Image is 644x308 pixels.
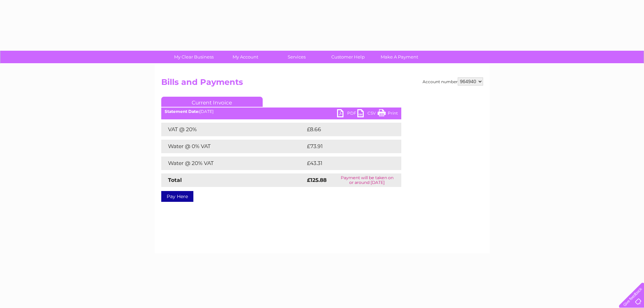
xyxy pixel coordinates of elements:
td: £43.31 [305,157,387,170]
td: Water @ 20% VAT [161,157,305,170]
a: PDF [337,109,357,119]
td: VAT @ 20% [161,123,305,136]
a: Pay Here [161,191,193,202]
div: [DATE] [161,109,401,114]
a: My Account [217,51,273,63]
b: Statement Date: [165,109,199,114]
h2: Bills and Payments [161,77,483,90]
td: £73.91 [305,140,387,153]
a: Current Invoice [161,97,263,107]
div: Account number [423,77,483,86]
td: Water @ 0% VAT [161,140,305,153]
td: Payment will be taken on or around [DATE] [333,173,401,187]
a: Services [269,51,325,63]
strong: £125.88 [307,177,327,183]
a: My Clear Business [166,51,222,63]
a: Make A Payment [372,51,427,63]
td: £8.66 [305,123,386,136]
a: Print [378,109,398,119]
a: CSV [357,109,378,119]
strong: Total [168,177,182,183]
a: Customer Help [320,51,376,63]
